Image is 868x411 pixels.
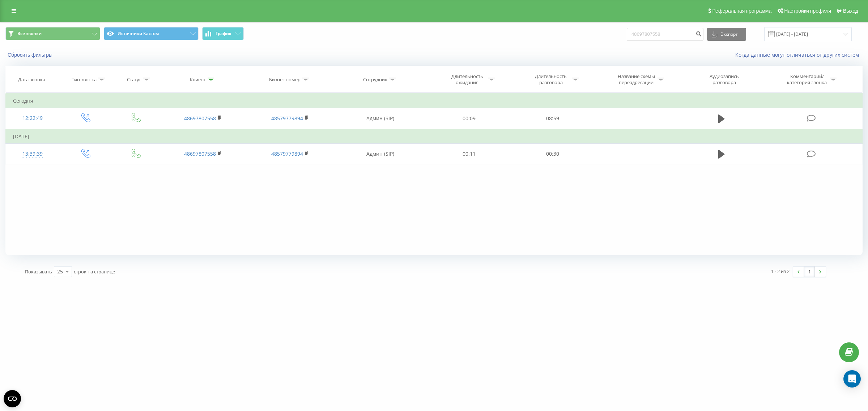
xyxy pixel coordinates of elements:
[701,73,748,86] div: Аудиозапись разговора
[363,77,387,83] div: Сотрудник
[271,115,303,122] a: 48579779894
[57,268,63,275] div: 25
[427,108,511,129] td: 00:09
[4,390,21,407] button: Open CMP widget
[5,52,56,58] button: Сбросить фильтры
[190,77,206,83] div: Клиент
[17,31,42,36] span: Все звонки
[786,73,828,86] div: Комментарий/категория звонка
[25,268,52,275] span: Показывать
[104,27,199,40] button: Источники Кастом
[13,147,52,161] div: 13:39:39
[184,150,216,157] a: 48697807558
[448,73,486,86] div: Длительность ожидания
[735,51,863,58] a: Когда данные могут отличаться от других систем
[804,267,815,277] a: 1
[18,77,45,83] div: Дата звонка
[771,268,790,275] div: 1 - 2 из 2
[6,129,863,144] td: [DATE]
[202,27,244,40] button: График
[333,143,427,164] td: Админ (SIP)
[184,115,216,122] a: 48697807558
[216,31,231,36] span: График
[511,143,595,164] td: 00:30
[627,28,703,41] input: Поиск по номеру
[532,73,570,86] div: Длительность разговора
[271,150,303,157] a: 48579779894
[6,94,863,108] td: Сегодня
[707,28,746,41] button: Экспорт
[5,27,100,40] button: Все звонки
[127,77,141,83] div: Статус
[13,111,52,125] div: 12:22:49
[843,370,861,388] div: Open Intercom Messenger
[427,143,511,164] td: 00:11
[333,108,427,129] td: Админ (SIP)
[617,73,656,86] div: Название схемы переадресации
[511,108,595,129] td: 08:59
[72,77,97,83] div: Тип звонка
[784,8,831,14] span: Настройки профиля
[269,77,301,83] div: Бизнес номер
[74,268,115,275] span: строк на странице
[712,8,771,14] span: Реферальная программа
[843,8,858,14] span: Выход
